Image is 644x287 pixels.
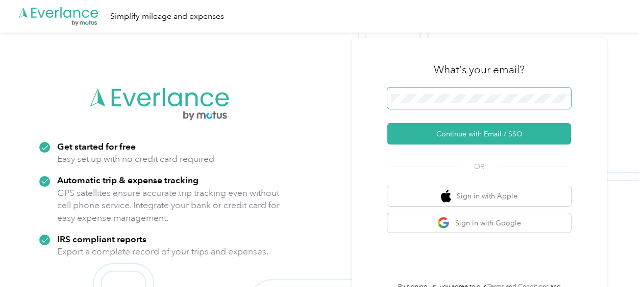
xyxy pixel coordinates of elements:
p: Easy set up with no credit card required [57,153,214,165]
button: Continue with Email / SSO [387,123,571,145]
span: OR [461,161,497,172]
p: Export a complete record of your trips and expenses. [57,245,268,258]
img: apple logo [441,190,451,203]
button: google logoSign in with Google [387,213,571,233]
p: GPS satellites ensure accurate trip tracking even without cell phone service. Integrate your bank... [57,187,280,224]
strong: IRS compliant reports [57,234,146,244]
h3: What's your email? [434,63,525,77]
strong: Automatic trip & expense tracking [57,175,199,185]
strong: Get started for free [57,141,136,152]
button: apple logoSign in with Apple [387,186,571,206]
img: google logo [437,217,450,229]
div: Simplify mileage and expenses [110,10,224,23]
